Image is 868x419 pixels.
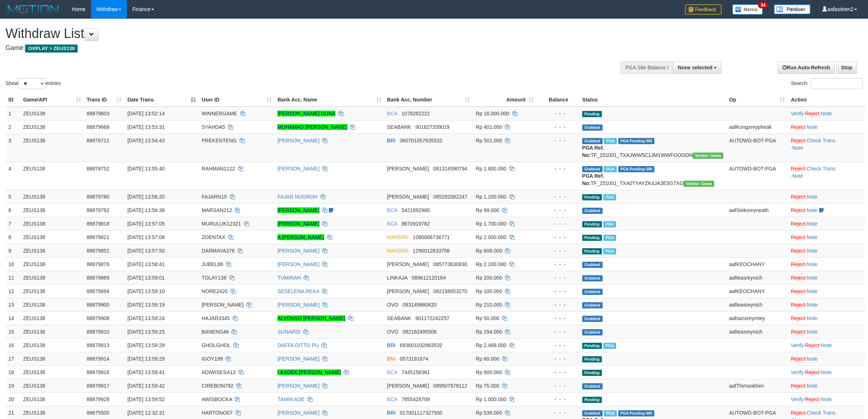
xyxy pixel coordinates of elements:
[807,302,818,308] a: Note
[540,220,576,227] div: - - -
[791,369,803,375] a: Verify
[20,284,83,298] td: ZEUS138
[127,275,164,281] span: [DATE] 13:59:01
[127,111,164,116] span: [DATE] 13:52:14
[791,207,805,213] a: Reject
[387,234,409,240] span: MANDIRI
[540,234,576,241] div: - - -
[807,275,818,281] a: Note
[807,261,818,267] a: Note
[726,162,788,190] td: AUTOWD-BOT-PGA
[20,190,83,203] td: ZEUS138
[807,124,818,130] a: Note
[87,166,109,172] span: 88879752
[582,173,604,186] b: PGA Ref. No:
[603,194,616,200] span: Marked by aafanarl
[5,45,571,52] h4: Game:
[476,275,502,281] span: Rp 200.000
[476,329,502,335] span: Rp 294.000
[791,261,805,267] a: Reject
[582,124,603,131] span: Grabbed
[387,138,396,143] span: BRI
[5,352,20,365] td: 17
[87,329,109,335] span: 88879910
[127,124,164,130] span: [DATE] 13:53:31
[87,288,109,294] span: 88879894
[805,396,820,402] a: Reject
[400,138,443,143] span: Copy 360701057635532 to clipboard
[5,257,20,271] td: 10
[25,45,78,53] span: OXPLAY > ZEUS138
[277,261,319,267] a: [PERSON_NAME]
[807,138,836,143] a: Check Trans
[20,298,83,311] td: ZEUS138
[5,217,20,230] td: 7
[788,244,865,257] td: ·
[415,315,449,321] span: Copy 901172242257 to clipboard
[5,325,20,338] td: 15
[788,134,865,162] td: · ·
[726,257,788,271] td: aafKEOCHANY
[387,315,411,321] span: SEABANK
[413,234,449,240] span: Copy 1090006736771 to clipboard
[678,65,712,70] span: None selected
[582,302,603,308] span: Grabbed
[202,207,232,213] span: MARSAN212
[202,329,229,335] span: BANENG46
[387,342,396,348] span: BRI
[821,396,832,402] a: Note
[277,288,319,294] a: SESELENA REKA
[774,4,810,14] img: panduan.png
[726,203,788,217] td: aafSieksreyneath
[579,162,726,190] td: TF_251001_TXA0TYAYZK4JA3E5G7XO
[476,342,506,348] span: Rp 2.489.000
[792,173,803,179] a: Note
[726,284,788,298] td: aafKEOCHANY
[277,234,324,240] a: A [PERSON_NAME]
[540,207,576,214] div: - - -
[805,369,820,375] a: Reject
[202,288,228,294] span: NORE2420
[20,134,83,162] td: ZEUS138
[387,111,397,116] span: BCA
[127,194,164,200] span: [DATE] 13:56:20
[413,248,449,254] span: Copy 1290012833758 to clipboard
[805,111,820,116] a: Reject
[87,194,109,200] span: 88879780
[127,302,164,308] span: [DATE] 13:59:19
[202,111,237,116] span: WINNERGAME
[202,342,230,348] span: GHOLGHOL
[805,342,820,348] a: Reject
[87,315,109,321] span: 88879908
[540,247,576,254] div: - - -
[127,207,164,213] span: [DATE] 13:56:38
[401,207,430,213] span: Copy 5421892980 to clipboard
[726,298,788,311] td: aafteasreynich
[540,123,576,131] div: - - -
[618,166,655,172] span: PGA Pending
[603,248,616,254] span: Marked by aafsolysreylen
[791,124,805,130] a: Reject
[401,111,430,116] span: Copy 1078282222 to clipboard
[20,203,83,217] td: ZEUS138
[476,315,499,321] span: Rp 50.000
[401,221,430,227] span: Copy 8670919782 to clipboard
[18,78,46,89] select: Showentries
[5,4,61,15] img: MOTION_logo.png
[791,138,805,143] a: Reject
[87,207,109,213] span: 88879792
[433,261,467,267] span: Copy 085773630830 to clipboard
[277,207,319,213] a: [PERSON_NAME]
[811,78,863,89] input: Search:
[5,311,20,325] td: 14
[758,2,768,8] span: 34
[402,302,436,308] span: Copy 083149880620 to clipboard
[788,298,865,311] td: ·
[685,4,721,15] img: Feedback.jpg
[20,230,83,244] td: ZEUS138
[277,138,319,143] a: [PERSON_NAME]
[540,137,576,144] div: - - -
[277,221,319,227] a: [PERSON_NAME]
[476,288,502,294] span: Rp 100.000
[791,166,805,172] a: Reject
